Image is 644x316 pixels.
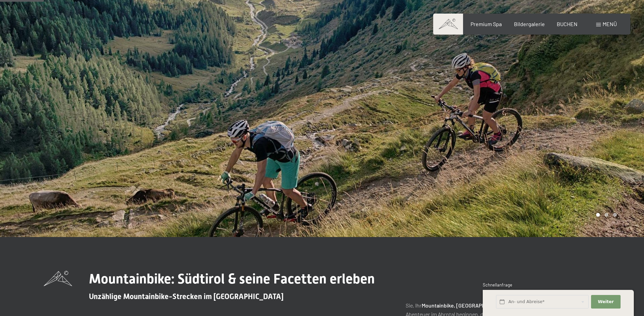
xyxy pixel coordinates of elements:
span: Menü [603,21,617,27]
a: Premium Spa [471,21,502,27]
div: Carousel Page 3 [613,213,617,217]
div: Carousel Pagination [594,213,617,217]
button: Weiter [591,295,620,309]
strong: Mountainbike, [GEOGRAPHIC_DATA] [422,302,507,309]
div: Carousel Page 1 (Current Slide) [596,213,600,217]
a: BUCHEN [557,21,577,27]
span: Schnellanfrage [483,282,512,288]
div: Carousel Page 2 [605,213,608,217]
span: Mountainbike: Südtirol & seine Facetten erleben [89,271,375,287]
span: Unzählige Mountainbike-Strecken im [GEOGRAPHIC_DATA] [89,292,283,301]
span: Weiter [598,299,614,305]
a: Bildergalerie [514,21,545,27]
